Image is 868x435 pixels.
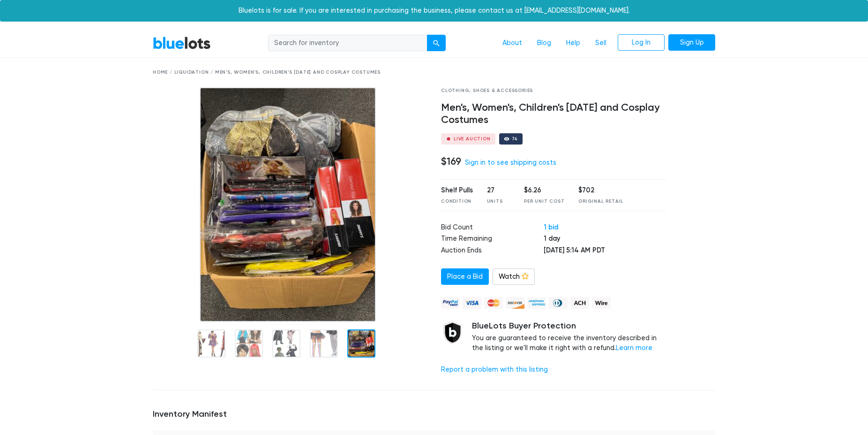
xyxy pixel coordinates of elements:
[454,137,491,141] div: Live Auction
[441,268,489,285] a: Place a Bid
[578,198,623,205] div: Original Retail
[512,137,518,141] div: 74
[441,321,464,344] img: buyer_protection_shield-3b65640a83011c7d3ede35a8e5a80bfdfaa6a97447f0071c1475b91a4b0b3d01.png
[524,198,564,205] div: Per Unit Cost
[441,198,473,205] div: Condition
[441,102,667,126] h4: Men's, Women's, Children's [DATE] and Cosplay Costumes
[153,409,715,420] h5: Inventory Manifest
[441,87,667,94] div: Clothing, Shoes & Accessories
[618,34,665,51] a: Log In
[530,34,559,52] a: Blog
[441,245,544,257] td: Auction Ends
[506,297,524,309] img: discover-82be18ecfda2d062aad2762c1ca80e2d36a4073d45c9e0ffae68cd515fbd3d32.png
[441,155,461,168] h4: $169
[441,222,544,234] td: Bid Count
[153,69,715,76] div: Home / Liquidation / Men's, Women's, Children's [DATE] and Cosplay Costumes
[441,366,548,374] a: Report a problem with this listing
[472,321,667,353] div: You are guaranteed to receive the inventory described in the listing or we'll make it right with ...
[544,223,558,231] a: 1 bid
[153,36,211,50] a: BlueLots
[495,34,530,52] a: About
[441,185,473,196] div: Shelf Pulls
[441,234,544,245] td: Time Remaining
[484,297,503,309] img: mastercard-42073d1d8d11d6635de4c079ffdb20a4f30a903dc55d1612383a1b395dd17f39.png
[559,34,588,52] a: Help
[592,297,611,309] img: wire-908396882fe19aaaffefbd8e17b12f2f29708bd78693273c0e28e3a24408487f.png
[527,297,546,309] img: american_express-ae2a9f97a040b4b41f6397f7637041a5861d5f99d0716c09922aba4e24c8547d.png
[616,344,652,352] a: Learn more
[578,185,623,196] div: $702
[441,297,460,309] img: paypal_credit-80455e56f6e1299e8d57f40c0dcee7b8cd4ae79b9eccbfc37e2480457ba36de9.png
[487,185,510,196] div: 27
[668,34,715,51] a: Sign Up
[549,297,568,309] img: diners_club-c48f30131b33b1bb0e5d0e2dbd43a8bea4cb12cb2961413e2f4250e06c020426.png
[570,297,589,309] img: ach-b7992fed28a4f97f893c574229be66187b9afb3f1a8d16a4691d3d3140a8ab00.png
[487,198,510,205] div: Units
[472,321,667,331] h5: BlueLots Buyer Protection
[544,234,667,245] td: 1 day
[465,159,556,167] a: Sign in to see shipping costs
[463,297,481,309] img: visa-79caf175f036a155110d1892330093d4c38f53c55c9ec9e2c3a54a56571784bb.png
[544,245,667,257] td: [DATE] 5:14 AM PDT
[493,268,535,285] a: Watch
[588,34,614,52] a: Sell
[268,35,427,52] input: Search for inventory
[524,185,564,196] div: $6.26
[200,87,376,322] img: 5e975f9d-3aad-416a-b1a3-6fd2161a1cce-1754521059.jpeg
